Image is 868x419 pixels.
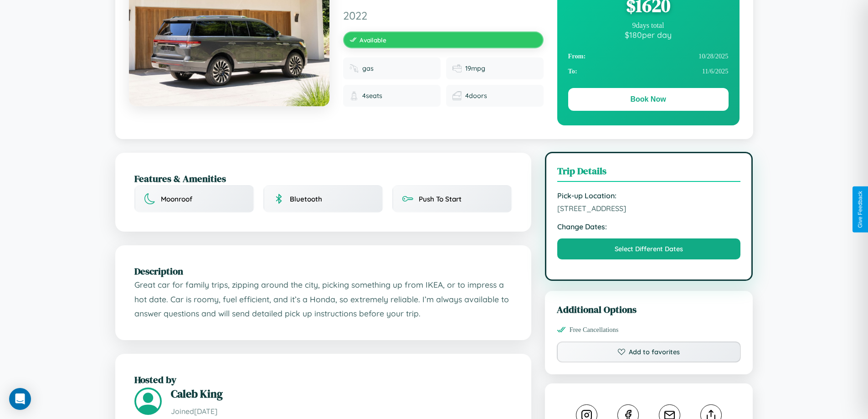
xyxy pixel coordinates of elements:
h2: Features & Amenities [134,172,512,185]
span: gas [362,64,374,72]
span: Available [360,36,386,44]
strong: From: [568,52,586,60]
h2: Description [134,264,512,278]
div: 9 days total [568,21,729,30]
p: Joined [DATE] [171,405,512,418]
span: 2022 [343,9,544,22]
span: 19 mpg [465,64,485,72]
span: Push To Start [419,195,462,203]
h3: Caleb King [171,386,512,401]
img: Seats [349,91,359,100]
h3: Trip Details [557,164,741,182]
strong: To: [568,67,577,75]
button: Add to favorites [557,341,741,362]
strong: Pick-up Location: [557,191,741,200]
span: Free Cancellations [570,326,619,334]
span: [STREET_ADDRESS] [557,204,741,213]
button: Book Now [568,88,729,111]
h3: Additional Options [557,303,741,316]
span: 4 seats [362,92,382,100]
button: Select Different Dates [557,238,741,259]
img: Fuel type [349,64,359,73]
div: 10 / 28 / 2025 [568,49,729,64]
span: Bluetooth [290,195,322,203]
img: Fuel efficiency [452,64,462,73]
h2: Hosted by [134,373,512,386]
img: Doors [452,91,462,100]
div: $ 180 per day [568,30,729,40]
div: Give Feedback [857,191,863,228]
div: Open Intercom Messenger [9,388,31,410]
div: 11 / 6 / 2025 [568,64,729,79]
span: Moonroof [161,195,192,203]
strong: Change Dates: [557,222,741,231]
span: 4 doors [465,92,487,100]
p: Great car for family trips, zipping around the city, picking something up from IKEA, or to impres... [134,278,512,321]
